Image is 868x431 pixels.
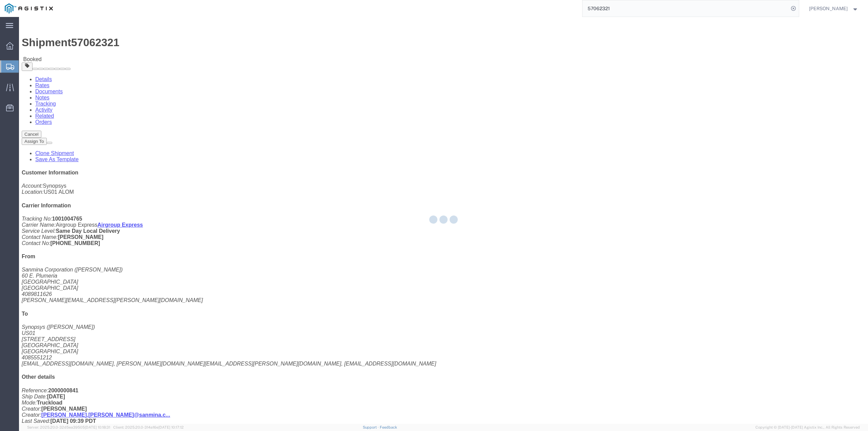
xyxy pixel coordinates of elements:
[809,5,848,12] span: Lisa Phan
[809,4,859,13] button: [PERSON_NAME]
[5,3,53,14] img: logo
[363,425,380,429] a: Support
[85,425,110,429] span: [DATE] 10:18:31
[380,425,397,429] a: Feedback
[755,425,860,430] span: Copyright © [DATE]-[DATE] Agistix Inc., All Rights Reserved
[27,425,110,429] span: Server: 2025.20.0-32d5ea39505
[583,0,789,17] input: Search for shipment number, reference number
[113,425,184,429] span: Client: 2025.20.0-314a16e
[158,425,184,429] span: [DATE] 10:17:12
